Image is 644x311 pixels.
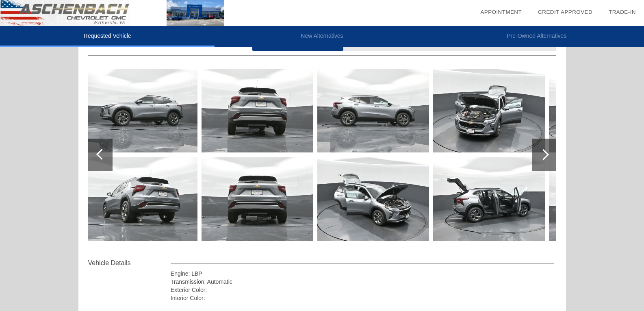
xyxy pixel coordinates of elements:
img: 472166b8-bf77-4152-90db-94ecf6afadd0.jpg [317,69,429,152]
a: Trade-In [609,9,636,15]
li: New Alternatives [215,26,429,47]
img: bb31a4cb-d862-4a80-89e6-6e5b8bb6f96b.jpg [86,157,197,241]
img: 19d25197-eeac-4116-994c-172ca611dfb3.jpg [433,157,545,241]
div: Transmission: Automatic [171,278,555,286]
a: Credit Approved [538,9,592,15]
img: 47952753-e6fa-43dd-863f-c39a0f5225e1.jpg [202,157,313,241]
div: Vehicle Details [88,258,171,268]
div: Interior Color: [171,294,555,302]
div: Engine: LBP [171,270,555,278]
img: 66f074a6-e8cf-4de4-9ae0-bc558d89c496.jpg [86,69,197,152]
img: 666e85b2-b8c6-4073-847a-6573943b1c1f.jpg [433,69,545,152]
img: 70fdf482-7d37-4c56-afcb-af125932e3f4.jpg [317,157,429,241]
a: Appointment [480,9,522,15]
li: Pre-Owned Alternatives [429,26,644,47]
div: Exterior Color: [171,286,555,294]
img: aebd95f3-09b3-4e6b-90cb-633a8f799da8.jpg [202,69,313,152]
